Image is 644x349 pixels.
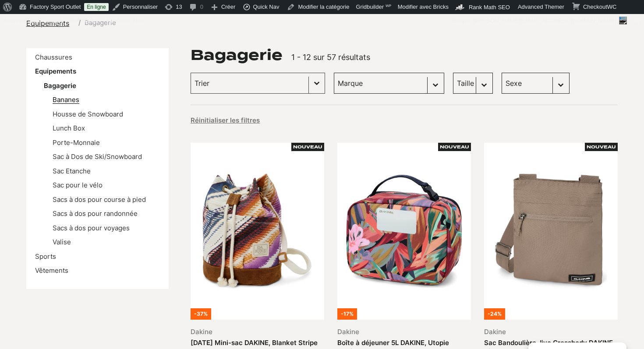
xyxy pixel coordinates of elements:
[469,4,510,11] span: Rank Math SEO
[35,53,72,61] a: Chaussures
[53,167,91,175] a: Sac Etanche
[35,252,56,261] a: Sports
[53,95,79,104] a: Bananes
[473,18,616,24] span: [PERSON_NAME][EMAIL_ADDRESS][DOMAIN_NAME]
[67,14,102,28] a: WP Rocket
[53,124,85,132] a: Lunch Box
[53,181,103,189] a: Sac pour le vélo
[44,81,76,90] a: Bagagerie
[35,266,68,275] a: Vêtements
[191,338,318,347] a: [DATE] Mini-sac DAKINE, Blanket Stripe
[102,14,148,28] div: RunCloud Hub
[53,138,100,147] a: Porte-Monnaie
[449,14,630,28] a: Bonjour,
[84,3,108,11] a: En ligne
[53,209,138,218] a: Sacs à dos pour randonnée
[309,73,325,93] button: Basculer la liste
[53,195,146,204] a: Sacs à dos pour course à pied
[35,67,76,75] a: Equipements
[291,53,370,62] span: 1 - 12 sur 57 résultats
[53,224,130,232] a: Sacs à dos pour voyages
[53,110,123,118] a: Housse de Snowboard
[195,78,305,89] input: Trier
[53,238,71,246] a: Valise
[191,48,283,62] h1: Bagagerie
[42,14,67,28] a: Imagify
[53,152,142,161] a: Sac à Dos de Ski/Snowboard
[191,116,260,125] button: Réinitialiser les filtres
